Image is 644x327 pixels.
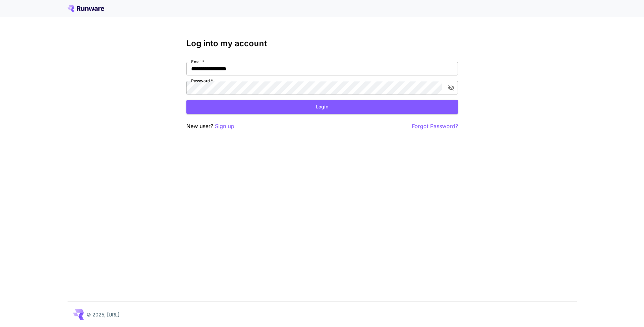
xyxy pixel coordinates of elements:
p: © 2025, [URL] [87,311,119,318]
button: Login [186,100,458,114]
button: Sign up [215,122,234,131]
label: Email [191,59,204,65]
button: toggle password visibility [445,82,457,94]
label: Password [191,78,213,84]
button: Forgot Password? [412,122,458,131]
h3: Log into my account [186,39,458,48]
p: New user? [186,122,234,131]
